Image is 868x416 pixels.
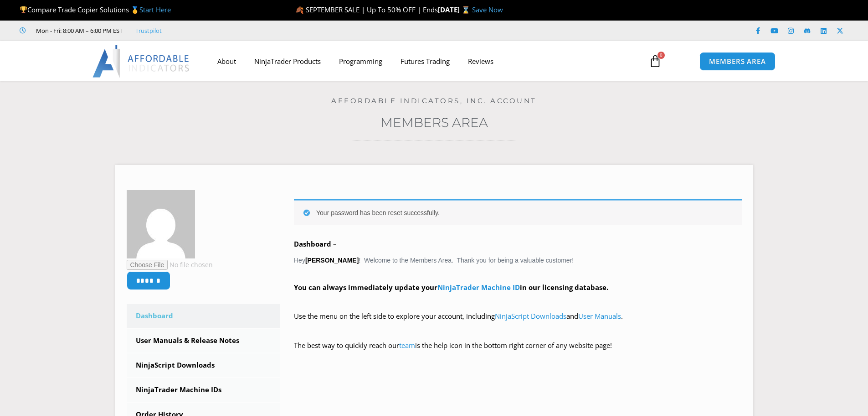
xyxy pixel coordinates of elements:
[294,199,742,225] div: Your password has been reset successfully.
[438,5,472,14] strong: [DATE] ⌛
[245,51,330,72] a: NinjaTrader Products
[472,5,503,14] a: Save Now
[20,5,171,14] span: Compare Trade Copier Solutions 🥇
[709,58,766,65] span: MEMBERS AREA
[208,51,245,72] a: About
[294,339,742,365] p: The best way to quickly reach our is the help icon in the bottom right corner of any website page!
[294,310,742,336] p: Use the menu on the left side to explore your account, including and .
[391,51,459,72] a: Futures Trading
[305,257,359,264] strong: [PERSON_NAME]
[657,52,665,59] span: 0
[208,51,638,72] nav: Menu
[135,25,162,36] a: Trustpilot
[330,51,391,72] a: Programming
[578,311,621,321] a: User Manuals
[699,52,776,71] a: MEMBERS AREA
[294,283,608,292] strong: You can always immediately update your in our licensing database.
[399,341,415,350] a: team
[295,5,438,14] span: 🍂 SEPTEMBER SALE | Up To 50% OFF | Ends
[127,304,281,328] a: Dashboard
[294,239,337,248] b: Dashboard –
[92,45,190,78] img: LogoAI | Affordable Indicators – NinjaTrader
[20,6,27,13] img: 🏆
[127,378,281,402] a: NinjaTrader Machine IDs
[139,5,171,14] a: Start Here
[331,96,537,105] a: Affordable Indicators, Inc. Account
[380,115,488,130] a: Members Area
[635,48,675,74] a: 0
[495,311,566,321] a: NinjaScript Downloads
[127,329,281,353] a: User Manuals & Release Notes
[459,51,503,72] a: Reviews
[34,25,123,36] span: Mon - Fri: 8:00 AM – 6:00 PM EST
[437,283,520,292] a: NinjaTrader Machine ID
[127,353,281,377] a: NinjaScript Downloads
[127,190,195,258] img: 5f35ee05dd4983ad088592eaa1f9eebe3ce8a7bd649b935b99d1f64420b18ff6
[294,199,742,364] div: Hey ! Welcome to the Members Area. Thank you for being a valuable customer!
